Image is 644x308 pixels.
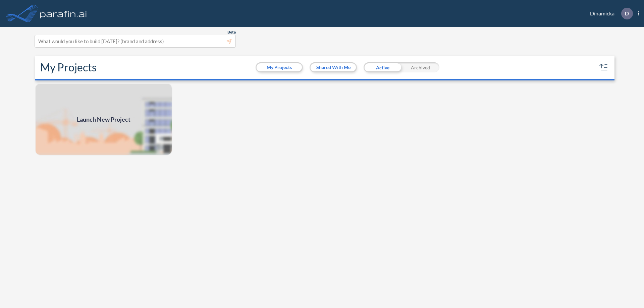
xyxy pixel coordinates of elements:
[364,62,401,72] div: Active
[257,63,302,71] button: My Projects
[35,83,172,156] img: add
[401,62,439,72] div: Archived
[598,62,609,73] button: sort
[580,8,639,19] div: Dinamicka
[40,61,97,74] h2: My Projects
[35,83,172,156] a: Launch New Project
[227,29,236,35] span: Beta
[625,10,629,16] p: D
[39,7,88,20] img: logo
[77,115,130,124] span: Launch New Project
[311,63,356,71] button: Shared With Me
